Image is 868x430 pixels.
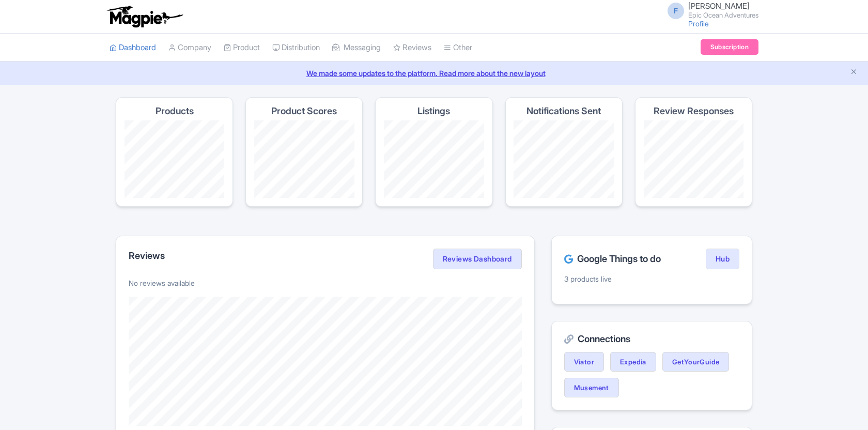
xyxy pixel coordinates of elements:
h4: Product Scores [271,106,337,116]
a: Product [224,34,260,62]
a: Expedia [610,352,656,372]
a: Reviews [393,34,431,62]
button: Close announcement [850,67,858,79]
a: Musement [564,378,619,397]
p: No reviews available [129,278,522,288]
a: F [PERSON_NAME] Epic Ocean Adventures [661,2,758,19]
a: Other [444,34,472,62]
a: GetYourGuide [662,352,730,372]
h2: Reviews [129,251,165,261]
a: We made some updates to the platform. Read more about the new layout [6,68,862,79]
a: Dashboard [110,34,156,62]
a: Viator [564,352,604,372]
a: Distribution [272,34,320,62]
span: F [668,3,684,19]
a: Company [168,34,211,62]
small: Epic Ocean Adventures [688,12,758,19]
h2: Connections [564,334,739,344]
a: Hub [706,249,739,269]
a: Profile [688,19,709,28]
h4: Review Responses [654,106,734,116]
a: Messaging [332,34,381,62]
h4: Products [156,106,194,116]
span: [PERSON_NAME] [688,1,750,11]
h2: Google Things to do [564,254,661,264]
h4: Notifications Sent [526,106,601,116]
p: 3 products live [564,273,739,284]
img: logo-ab69f6fb50320c5b225c76a69d11143b.png [104,5,184,28]
a: Subscription [701,39,758,55]
h4: Listings [417,106,450,116]
a: Reviews Dashboard [433,249,522,269]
